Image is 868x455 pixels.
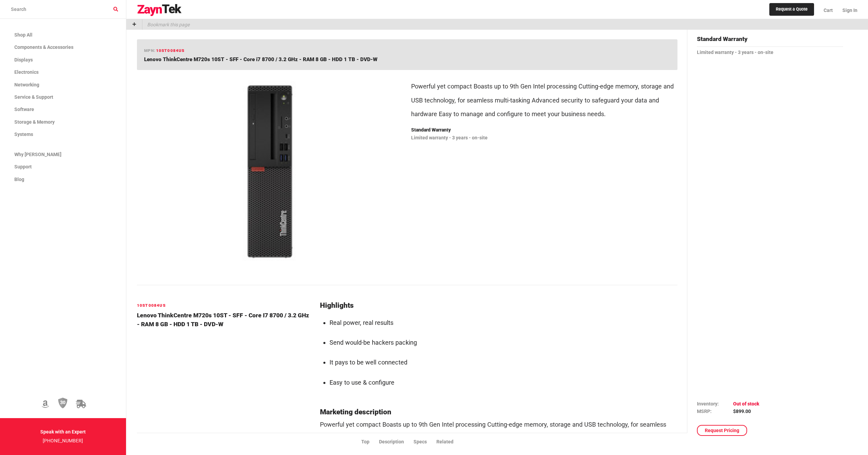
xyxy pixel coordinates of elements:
h6: 10ST0084US [137,302,312,309]
img: 30 Day Return Policy [58,397,68,409]
p: Limited warranty - 3 years - on-site [411,134,677,142]
li: Description [379,438,414,445]
strong: Speak with an Expert [40,429,86,435]
a: Request a Quote [769,3,814,16]
span: Lenovo ThinkCentre M720s 10ST - SFF - Core i7 8700 / 3.2 GHz - RAM 8 GB - HDD 1 TB - DVD-W [144,56,377,63]
span: Components & Accessories [14,44,73,50]
h6: mpn: [144,47,185,54]
p: Standard Warranty [411,126,677,135]
h2: Marketing description [320,408,677,416]
a: Request Pricing [697,425,747,436]
span: Displays [14,57,33,63]
img: 10ST0084US -- Lenovo ThinkCentre M720s 10ST - SFF - Core i7 8700 / 3.2 GHz - RAM 8 GB - HDD 1 TB ... [142,75,398,267]
a: Cart [819,2,838,19]
span: Software [14,107,34,112]
span: Blog [14,177,24,182]
a: [PHONE_NUMBER] [43,438,83,443]
td: $899.00 [733,408,759,415]
span: Electronics [14,69,39,75]
li: Related [436,438,463,445]
li: Top [361,438,379,445]
span: Out of stock [733,401,759,406]
img: logo [137,4,182,16]
span: Networking [14,82,39,87]
a: Sign In [838,2,857,19]
span: Shop All [14,32,32,38]
span: Support [14,164,32,169]
td: MSRP [697,408,733,415]
h4: Lenovo ThinkCentre M720s 10ST - SFF - Core i7 8700 / 3.2 GHz - RAM 8 GB - HDD 1 TB - DVD-W [137,311,312,329]
p: Limited warranty - 3 years - on-site [697,48,843,57]
h4: Standard Warranty [697,35,843,47]
li: Real power, real results [330,316,677,330]
li: Send would-be hackers packing [330,336,677,349]
li: Specs [414,438,436,445]
span: Storage & Memory [14,119,55,125]
span: Why [PERSON_NAME] [14,152,61,157]
span: Service & Support [14,94,53,100]
span: 10ST0084US [156,48,185,53]
li: Easy to use & configure [330,376,677,389]
p: Powerful yet compact Boasts up to 9th Gen Intel processing Cutting-edge memory, storage and USB t... [411,80,677,121]
span: Cart [824,8,833,13]
p: Bookmark this page [142,19,190,30]
li: It pays to be well connected [330,356,677,369]
td: Inventory [697,400,733,408]
span: Systems [14,132,33,137]
h2: Highlights [320,302,677,310]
